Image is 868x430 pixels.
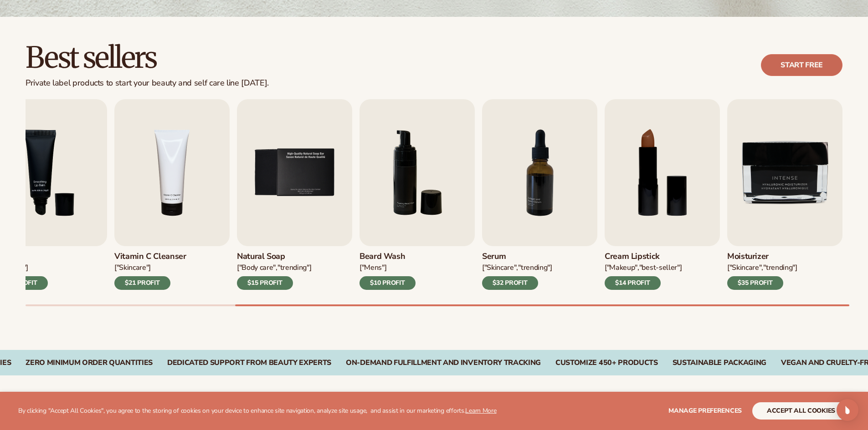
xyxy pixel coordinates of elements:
a: 7 / 9 [482,99,597,290]
a: 6 / 9 [360,99,475,290]
p: By clicking "Accept All Cookies", you agree to the storing of cookies on your device to enhance s... [18,407,497,415]
div: CUSTOMIZE 450+ PRODUCTS [555,359,658,367]
a: 4 / 9 [114,99,230,290]
div: $21 PROFIT [114,276,170,290]
a: Start free [761,54,842,76]
div: ["BODY Care","TRENDING"] [237,263,311,273]
div: $32 PROFIT [482,276,538,290]
a: 8 / 9 [605,99,720,290]
div: On-Demand Fulfillment and Inventory Tracking [346,359,541,367]
div: $15 PROFIT [237,276,293,290]
button: Manage preferences [668,402,742,420]
h3: Beard Wash [360,252,416,262]
a: Learn More [465,406,496,415]
h3: Moisturizer [727,252,797,262]
div: $14 PROFIT [605,276,661,290]
div: Zero Minimum Order QuantitieS [26,359,153,367]
div: ["MAKEUP","BEST-SELLER"] [605,263,682,273]
a: 5 / 9 [237,99,352,290]
h3: Natural Soap [237,252,311,262]
div: Private label products to start your beauty and self care line [DATE]. [26,78,269,88]
h3: Cream Lipstick [605,252,682,262]
div: ["SKINCARE","TRENDING"] [727,263,797,273]
div: $10 PROFIT [360,276,416,290]
h2: Best sellers [26,42,269,73]
span: Manage preferences [668,406,742,415]
h3: Vitamin C Cleanser [114,252,186,262]
a: 9 / 9 [727,99,842,290]
div: ["SKINCARE","TRENDING"] [482,263,552,273]
div: SUSTAINABLE PACKAGING [673,359,766,367]
div: Open Intercom Messenger [837,399,858,421]
button: accept all cookies [752,402,850,420]
div: ["mens"] [360,263,416,273]
div: Dedicated Support From Beauty Experts [167,359,331,367]
div: ["Skincare"] [114,263,186,273]
h3: Serum [482,252,552,262]
div: $35 PROFIT [727,276,783,290]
